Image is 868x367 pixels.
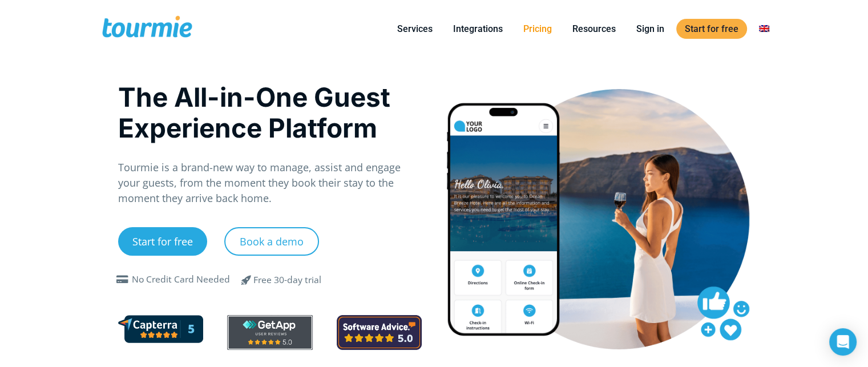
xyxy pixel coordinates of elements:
span:  [233,273,260,287]
a: Resources [564,22,624,36]
a: Pricing [515,22,560,36]
a: Switch to [750,22,778,36]
p: Tourmie is a brand-new way to manage, assist and engage your guests, from the moment they book th... [118,160,422,206]
div: No Credit Card Needed [132,273,230,287]
div: Free 30-day trial [253,273,321,287]
div: Open Intercom Messenger [829,328,857,356]
h1: The All-in-One Guest Experience Platform [118,82,422,143]
a: Sign in [628,22,673,36]
span:  [114,275,132,284]
a: Start for free [118,227,207,256]
a: Book a demo [224,227,319,256]
a: Services [389,22,441,36]
a: Start for free [676,19,747,39]
a: Integrations [445,22,511,36]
